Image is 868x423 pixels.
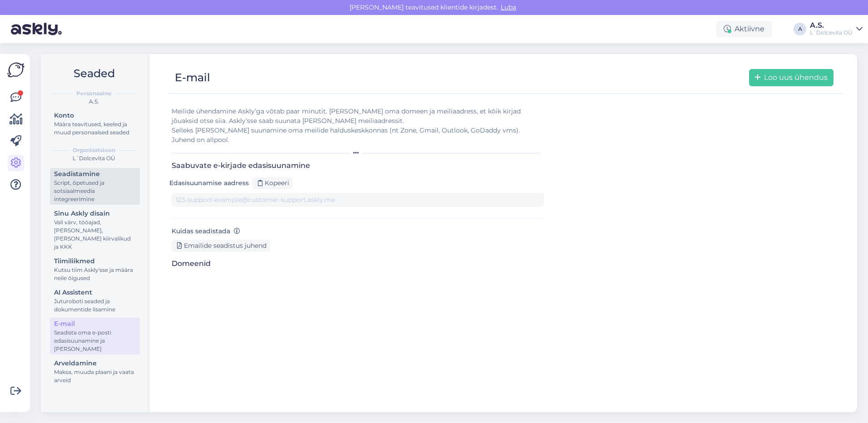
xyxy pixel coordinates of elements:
[175,69,210,86] div: E-mail
[50,109,140,138] a: KontoMäära teavitused, keeled ja muud personaalsed seaded
[76,89,112,98] b: Personaalne
[54,329,136,353] div: Seadista oma e-posti edasisuunamine ja [PERSON_NAME]
[50,318,140,354] a: E-mailSeadista oma e-posti edasisuunamine ja [PERSON_NAME]
[54,209,136,218] div: Sinu Askly disain
[48,65,140,82] h2: Seaded
[50,207,140,252] a: Sinu Askly disainVali värv, tööajad, [PERSON_NAME], [PERSON_NAME] kiirvalikud ja KKK
[169,178,249,188] label: Edasisuunamise aadress
[73,146,115,154] b: Organisatsioon
[172,259,544,268] h3: Domeenid
[54,319,136,329] div: E-mail
[54,297,136,314] div: Juturoboti seaded ja dokumentide lisamine
[172,161,544,170] h3: Saabuvate e-kirjade edasisuunamine
[54,256,136,266] div: Tiimiliikmed
[810,22,853,29] div: A.S.
[54,359,136,368] div: Arveldamine
[716,21,772,37] div: Aktiivne
[50,255,140,284] a: TiimiliikmedKutsu tiim Askly'sse ja määra neile õigused
[810,22,863,36] a: A.S.L´Dolcevita OÜ
[50,286,140,315] a: AI AssistentJuturoboti seaded ja dokumentide lisamine
[54,169,136,179] div: Seadistamine
[794,23,806,35] div: A
[172,226,240,236] label: Kuidas seadistada
[810,29,853,36] div: L´Dolcevita OÜ
[54,368,136,384] div: Maksa, muuda plaani ja vaata arveid
[172,193,544,207] input: 123-support-example@customer-support.askly.me
[54,266,136,282] div: Kutsu tiim Askly'sse ja määra neile õigused
[50,357,140,386] a: ArveldamineMaksa, muuda plaani ja vaata arveid
[54,111,136,120] div: Konto
[50,168,140,205] a: SeadistamineScript, õpetused ja sotsiaalmeedia integreerimine
[749,69,833,86] button: Loo uus ühendus
[498,3,519,11] span: Luba
[172,240,270,252] div: Emailide seadistus juhend
[252,177,293,189] div: Kopeeri
[172,107,544,145] div: Meilide ühendamine Askly’ga võtab paar minutit. [PERSON_NAME] oma domeen ja meiliaadress, et kõik...
[48,154,140,162] div: L´Dolcevita OÜ
[54,218,136,251] div: Vali värv, tööajad, [PERSON_NAME], [PERSON_NAME] kiirvalikud ja KKK
[48,98,140,106] div: A.S.
[54,179,136,203] div: Script, õpetused ja sotsiaalmeedia integreerimine
[54,120,136,137] div: Määra teavitused, keeled ja muud personaalsed seaded
[54,288,136,297] div: AI Assistent
[7,61,25,79] img: Askly Logo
